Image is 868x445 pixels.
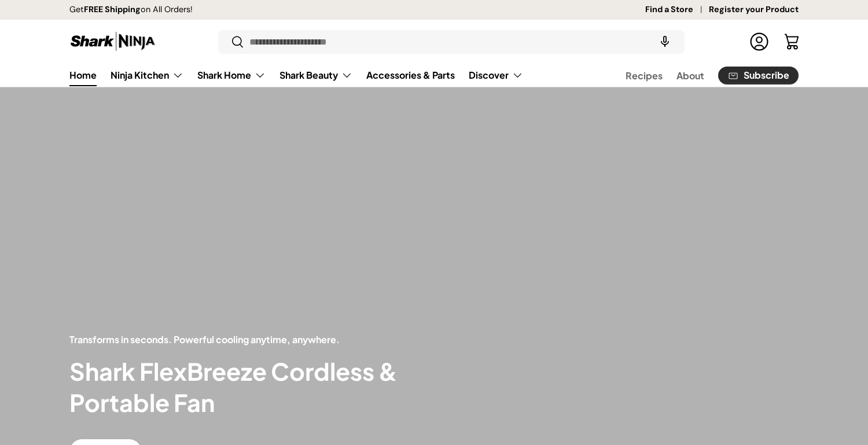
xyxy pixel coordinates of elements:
[69,356,434,418] h2: Shark FlexBreeze Cordless & Portable Fan
[645,3,709,16] a: Find a Store
[598,64,799,87] nav: Secondary
[111,64,183,87] a: Ninja Kitchen
[104,64,190,87] summary: Ninja Kitchen
[279,64,352,87] a: Shark Beauty
[69,3,193,16] p: Get on All Orders!
[366,64,455,86] a: Accessories & Parts
[69,333,434,347] p: Transforms in seconds. Powerful cooling anytime, anywhere.
[626,64,663,87] a: Recipes
[646,29,683,54] speech-search-button: Search by voice
[718,67,799,84] a: Subscribe
[462,64,530,87] summary: Discover
[744,71,789,80] span: Subscribe
[709,3,799,16] a: Register your Product
[197,64,266,87] a: Shark Home
[69,30,156,53] img: Shark Ninja Philippines
[84,4,141,14] strong: FREE Shipping
[69,64,97,86] a: Home
[190,64,273,87] summary: Shark Home
[676,64,704,87] a: About
[69,64,523,87] nav: Primary
[273,64,359,87] summary: Shark Beauty
[469,64,523,87] a: Discover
